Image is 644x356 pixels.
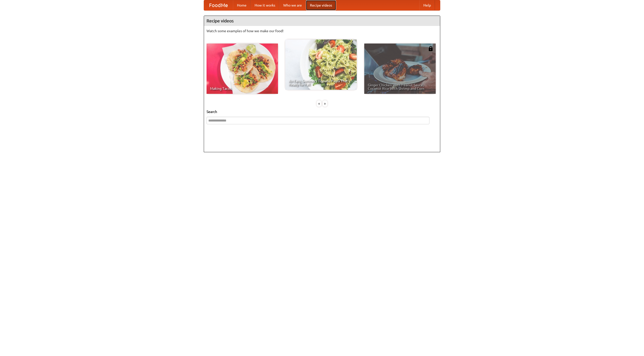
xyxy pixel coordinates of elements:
img: 483408.png [428,46,433,51]
p: Watch some examples of how we make our food! [207,28,437,33]
div: » [323,100,327,107]
h5: Search [207,109,437,114]
h4: Recipe videos [204,16,440,26]
a: Help [419,0,435,10]
span: An Easy, Summery Tomato Pasta That's Ready for Fall [289,79,353,86]
a: Home [233,0,251,10]
a: How it works [251,0,279,10]
a: Making Tacos [207,44,278,94]
span: Making Tacos [210,87,274,90]
div: « [317,100,321,107]
a: Recipe videos [306,0,336,10]
a: An Easy, Summery Tomato Pasta That's Ready for Fall [285,39,357,90]
a: FoodMe [204,0,233,10]
a: Who we are [279,0,306,10]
